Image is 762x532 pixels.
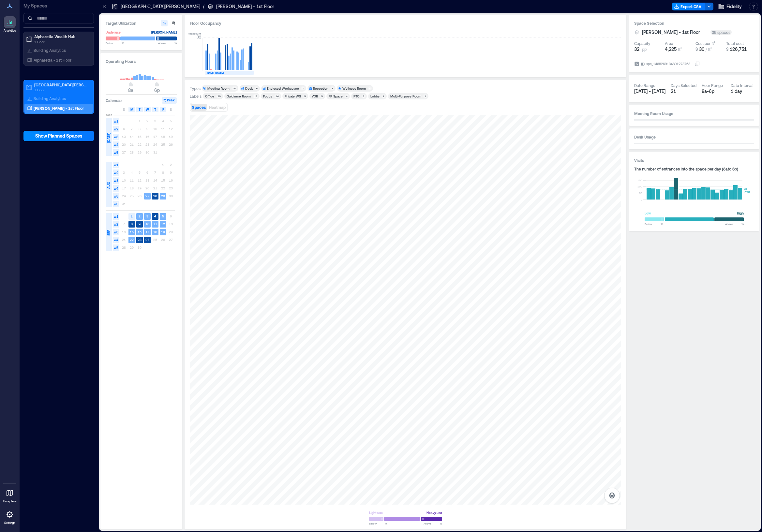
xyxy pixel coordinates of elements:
[154,107,156,112] span: T
[145,222,149,226] text: 10
[145,230,149,234] text: 17
[710,30,732,35] div: 38 spaces
[170,107,172,112] span: S
[154,214,156,218] text: 4
[131,214,133,218] text: 1
[695,41,715,46] div: Cost per ft²
[702,83,723,88] div: Hour Range
[131,222,133,226] text: 8
[145,238,149,242] text: 24
[23,3,94,9] p: My Spaces
[370,94,380,98] div: Lobby
[726,41,744,46] div: Total cost
[106,182,111,189] span: AUG
[634,41,650,46] div: Capacity
[641,61,645,67] span: ID
[699,46,704,52] span: 30
[329,94,343,98] div: FR Space
[151,29,177,36] div: [PERSON_NAME]
[34,96,66,101] p: Building Analytics
[145,194,149,198] text: 27
[639,191,642,195] tspan: 50
[106,97,122,104] h3: Calendar
[362,94,366,98] div: 2
[665,41,673,46] div: Area
[106,41,124,45] span: Below %
[267,86,299,91] div: Enclosed Workspace
[634,166,754,171] div: The number of entrances into the space per day ( 8a to 6p )
[2,507,18,527] a: Settings
[161,194,165,198] text: 29
[725,222,744,226] span: Above %
[423,94,427,98] div: 1
[113,193,119,199] span: w5
[139,107,141,112] span: T
[138,230,142,234] text: 16
[123,107,125,112] span: S
[190,86,201,91] div: Types
[642,47,648,52] span: ppl
[106,20,177,26] h3: Target Utilization
[330,86,334,90] div: 1
[645,222,663,226] span: Below %
[665,46,677,52] span: 4,225
[4,521,15,525] p: Settings
[138,238,142,242] text: 23
[313,86,328,91] div: Reception
[161,222,165,226] text: 12
[106,29,121,36] div: Underuse
[369,510,383,516] div: Light use
[634,110,754,117] h3: Meeting Room Usage
[113,118,119,125] span: w1
[730,46,747,52] span: 126,751
[208,104,227,111] button: Heatmap
[274,94,280,98] div: 14
[158,41,177,45] span: Above %
[106,230,111,236] span: SEP
[113,162,119,168] span: w1
[35,133,82,139] span: Show Planned Spaces
[637,185,642,188] tspan: 100
[369,522,387,525] span: Below %
[106,58,177,65] h3: Operating Hours
[207,86,230,91] div: Meeting Room
[301,86,305,90] div: 7
[642,29,700,36] span: [PERSON_NAME] - 1st Floor
[34,34,89,39] p: Alpharetta Wealth Hub
[192,105,206,110] span: Spaces
[216,3,274,10] p: [PERSON_NAME] - 1st Floor
[113,134,119,140] span: w3
[737,210,744,216] div: High
[113,244,119,251] span: w5
[130,107,133,112] span: M
[634,46,662,52] button: 32 ppl
[203,3,204,10] p: /
[671,83,696,88] div: Days Selected
[106,113,112,117] span: 2025
[130,238,134,242] text: 22
[2,14,18,35] a: Analytics
[695,46,724,52] button: $ 30 / ft²
[645,210,651,216] div: Low
[113,201,119,207] span: w6
[642,29,708,36] button: [PERSON_NAME] - 1st Floor
[634,134,754,140] h3: Desk Usage
[190,94,202,99] div: Labels
[113,237,119,243] span: w4
[353,94,360,98] div: PTO
[153,194,157,198] text: 28
[162,97,177,104] button: Peak
[205,94,214,98] div: Office
[215,71,224,74] text: [DATE]
[726,47,728,52] span: $
[162,214,164,218] text: 5
[424,522,442,525] span: Above %
[634,83,655,88] div: Date Range
[113,170,119,176] span: w2
[634,46,639,52] span: 32
[390,94,421,98] div: Multi-Purpose Room
[162,107,164,112] span: F
[731,88,755,95] div: 1 day
[139,222,141,226] text: 9
[113,149,119,156] span: w5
